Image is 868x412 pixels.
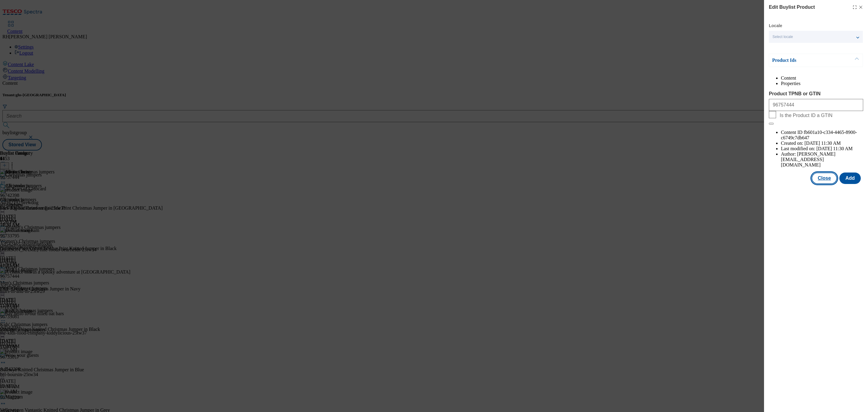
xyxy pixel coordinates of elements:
[769,24,782,27] label: Locale
[812,173,837,184] button: Close
[769,4,815,11] h4: Edit Buylist Product
[781,141,863,146] li: Created on:
[781,130,857,140] span: fb601a10-c334-4465-8900-c6749c7db647
[769,91,863,97] label: Product TPNB or GTIN
[781,151,835,167] span: [PERSON_NAME][EMAIL_ADDRESS][DOMAIN_NAME]
[772,35,793,39] span: Select locale
[769,99,863,111] input: Enter 1 or 20 space separated Product TPNB or GTIN
[781,81,863,86] li: Properties
[804,141,841,146] span: [DATE] 11:30 AM
[839,173,861,184] button: Add
[772,57,835,63] p: Product Ids
[816,146,853,151] span: [DATE] 11:30 AM
[769,31,863,43] button: Select locale
[780,113,832,118] span: Is the Product ID a GTIN
[781,75,863,81] li: Content
[781,146,863,151] li: Last modified on:
[781,130,863,141] li: Content ID
[781,151,863,168] li: Author:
